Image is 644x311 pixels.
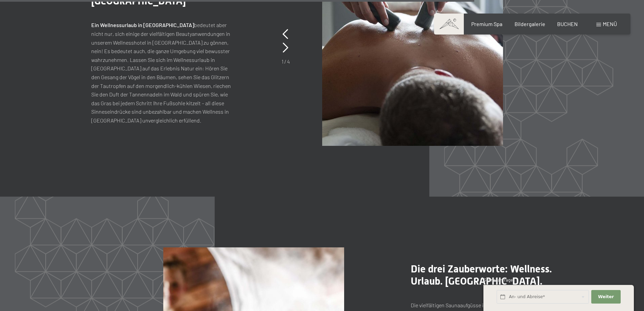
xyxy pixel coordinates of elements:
span: Weiter [598,294,614,300]
span: 1 [483,294,484,300]
span: Einwilligung Marketing* [257,172,313,179]
span: 4 [287,58,290,65]
span: Die drei Zauberworte: Wellness. Urlaub. [GEOGRAPHIC_DATA]. [411,263,552,287]
a: BUCHEN [557,21,578,27]
span: 1 [282,58,284,65]
button: Weiter [591,290,620,304]
span: / [284,58,286,65]
strong: Ein Wellnessurlaub in [GEOGRAPHIC_DATA] [91,22,194,28]
p: bedeutet aber nicht nur, sich einige der vielfältigen Beautyanwendungen in unserem Wellnesshotel ... [91,21,233,125]
a: Bildergalerie [515,21,545,27]
span: Menü [603,21,617,27]
a: Premium Spa [471,21,502,27]
span: Schnellanfrage [483,277,513,283]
